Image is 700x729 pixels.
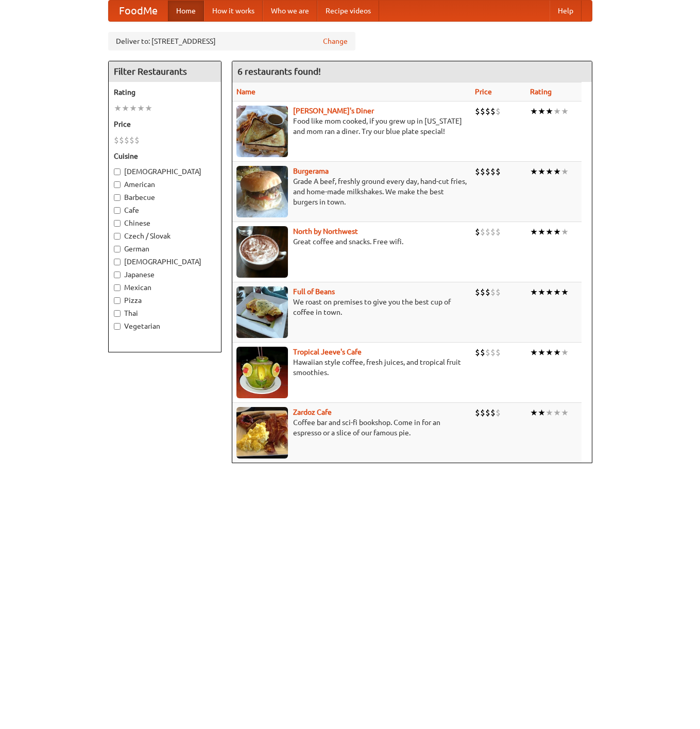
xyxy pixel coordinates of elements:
[293,167,329,175] a: Burgerama
[538,106,545,117] li: ★
[545,347,553,358] li: ★
[114,231,216,241] label: Czech / Slovak
[114,194,121,201] input: Barbecue
[550,1,582,21] a: Help
[475,347,480,358] li: $
[553,166,561,177] li: ★
[114,134,119,146] li: $
[293,348,362,356] a: Tropical Jeeve's Cafe
[553,407,561,418] li: ★
[545,286,553,298] li: ★
[114,259,121,265] input: [DEMOGRAPHIC_DATA]
[114,233,121,240] input: Czech / Slovak
[496,226,501,238] li: $
[114,181,121,188] input: American
[124,134,129,146] li: $
[114,87,216,97] h5: Rating
[490,106,496,117] li: $
[317,1,379,21] a: Recipe videos
[114,308,216,318] label: Thai
[485,347,490,358] li: $
[545,166,553,177] li: ★
[545,106,553,117] li: ★
[114,323,121,330] input: Vegetarian
[323,36,348,46] a: Change
[475,106,480,117] li: $
[561,106,569,117] li: ★
[553,286,561,298] li: ★
[114,310,121,317] input: Thai
[485,407,490,418] li: $
[236,407,288,459] img: zardoz.jpg
[561,286,569,298] li: ★
[204,1,263,21] a: How it works
[561,226,569,238] li: ★
[137,103,145,114] li: ★
[480,166,485,177] li: $
[485,166,490,177] li: $
[530,166,538,177] li: ★
[236,417,467,438] p: Coffee bar and sci-fi bookshop. Come in for an espresso or a slice of our famous pie.
[496,106,501,117] li: $
[129,103,137,114] li: ★
[561,347,569,358] li: ★
[293,408,332,416] a: Zardoz Cafe
[122,103,129,114] li: ★
[480,286,485,298] li: $
[236,166,288,217] img: burgerama.jpg
[236,116,467,137] p: Food like mom cooked, if you grew up in [US_STATE] and mom ran a diner. Try our blue plate special!
[293,287,335,296] a: Full of Beans
[114,272,121,278] input: Japanese
[114,220,121,227] input: Chinese
[561,166,569,177] li: ★
[490,226,496,238] li: $
[114,192,216,202] label: Barbecue
[490,166,496,177] li: $
[236,226,288,278] img: north.jpg
[530,226,538,238] li: ★
[236,106,288,157] img: sallys.jpg
[134,134,140,146] li: $
[114,205,216,215] label: Cafe
[553,347,561,358] li: ★
[530,407,538,418] li: ★
[168,1,204,21] a: Home
[114,284,121,291] input: Mexican
[485,286,490,298] li: $
[490,347,496,358] li: $
[485,226,490,238] li: $
[236,236,467,247] p: Great coffee and snacks. Free wifi.
[553,226,561,238] li: ★
[236,176,467,207] p: Grade A beef, freshly ground every day, hand-cut fries, and home-made milkshakes. We make the bes...
[114,257,216,267] label: [DEMOGRAPHIC_DATA]
[114,244,216,254] label: German
[114,295,216,306] label: Pizza
[119,134,124,146] li: $
[475,407,480,418] li: $
[475,166,480,177] li: $
[236,286,288,338] img: beans.jpg
[538,347,545,358] li: ★
[236,88,255,96] a: Name
[496,347,501,358] li: $
[538,286,545,298] li: ★
[545,407,553,418] li: ★
[114,168,121,175] input: [DEMOGRAPHIC_DATA]
[236,297,467,317] p: We roast on premises to give you the best cup of coffee in town.
[490,286,496,298] li: $
[293,107,374,115] a: [PERSON_NAME]'s Diner
[114,218,216,228] label: Chinese
[114,282,216,293] label: Mexican
[561,407,569,418] li: ★
[538,226,545,238] li: ★
[114,246,121,252] input: German
[530,347,538,358] li: ★
[109,1,168,21] a: FoodMe
[114,269,216,280] label: Japanese
[485,106,490,117] li: $
[114,119,216,129] h5: Price
[496,166,501,177] li: $
[538,166,545,177] li: ★
[530,286,538,298] li: ★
